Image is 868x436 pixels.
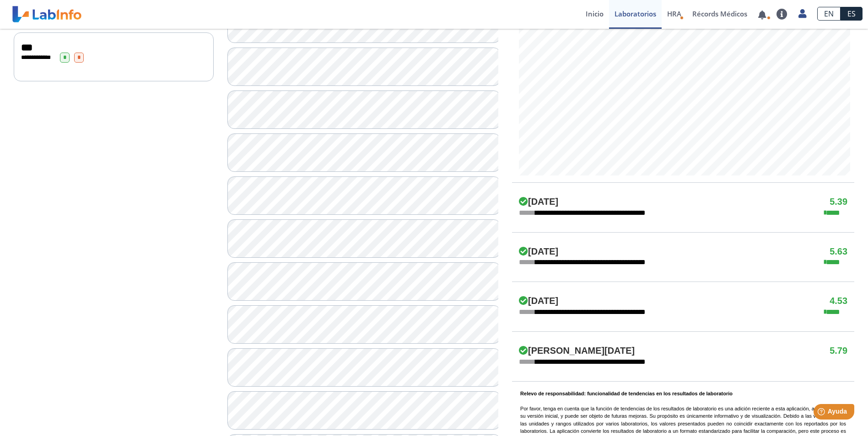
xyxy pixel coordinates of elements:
[787,400,858,426] iframe: Help widget launcher
[817,7,841,21] a: EN
[520,391,733,396] b: Relevo de responsabilidad: funcionalidad de tendencias en los resultados de laboratorio
[830,346,847,356] h4: 5.79
[519,296,558,307] h4: [DATE]
[830,296,847,307] h4: 4.53
[667,9,681,18] span: HRA
[519,197,558,207] h4: [DATE]
[830,246,847,257] h4: 5.63
[830,197,847,207] h4: 5.39
[519,246,558,257] h4: [DATE]
[841,7,863,21] a: ES
[519,346,635,356] h4: [PERSON_NAME][DATE]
